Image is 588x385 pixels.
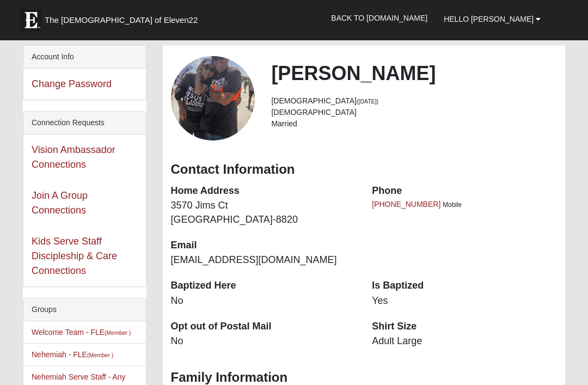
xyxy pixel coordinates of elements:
dt: Opt out of Postal Mail [171,320,356,334]
small: ([DATE]) [357,98,378,105]
a: Vision Ambassador Connections [32,144,115,170]
a: Join A Group Connections [32,190,88,216]
dt: Is Baptized [372,279,557,293]
li: [DEMOGRAPHIC_DATA] [271,95,557,107]
dt: Email [171,239,356,253]
dd: [EMAIL_ADDRESS][DOMAIN_NAME] [171,253,356,267]
h2: [PERSON_NAME] [271,62,557,85]
img: Eleven22 logo [20,9,42,31]
li: [DEMOGRAPHIC_DATA] [271,107,557,118]
dd: Adult Large [372,334,557,349]
div: Connection Requests [23,112,146,135]
dd: No [171,334,356,349]
a: Kids Serve Staff Discipleship & Care Connections [32,236,117,276]
a: View Fullsize Photo [171,56,255,140]
span: The [DEMOGRAPHIC_DATA] of Eleven22 [45,15,198,26]
a: Hello [PERSON_NAME] [436,5,549,33]
a: Welcome Team - FLE(Member ) [32,328,131,337]
span: Hello [PERSON_NAME] [444,15,534,23]
dt: Home Address [171,184,356,198]
li: Married [271,118,557,130]
dd: No [171,294,356,308]
dt: Phone [372,184,557,198]
a: Change Password [32,78,112,89]
a: Nehemiah - FLE(Member ) [32,350,113,359]
small: (Member ) [87,352,113,358]
small: (Member ) [105,329,131,336]
h3: Contact Information [171,162,558,178]
dt: Shirt Size [372,320,557,334]
dd: 3570 Jims Ct [GEOGRAPHIC_DATA]-8820 [171,199,356,227]
dd: Yes [372,294,557,308]
a: Back to [DOMAIN_NAME] [323,4,436,32]
div: Account Info [23,46,146,69]
div: Groups [23,298,146,321]
a: [PHONE_NUMBER] [372,200,440,209]
dt: Baptized Here [171,279,356,293]
a: The [DEMOGRAPHIC_DATA] of Eleven22 [15,4,232,31]
span: Mobile [443,201,462,209]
